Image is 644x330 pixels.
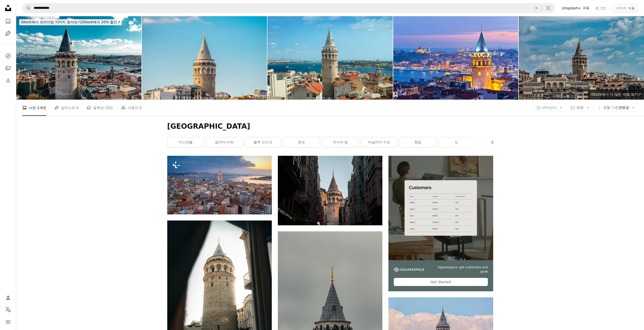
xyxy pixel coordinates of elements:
[206,137,242,147] a: 갈라타 타워
[559,4,592,12] a: Unsplash+ 구독
[267,16,393,100] img: 갈라타 타워
[3,51,13,61] a: 탐색
[543,105,557,109] span: 라이선스
[388,156,493,291] a: Squarespace: get customers and growGet Started
[121,100,141,116] a: 사용자 0
[542,3,554,13] button: 시각적 검색
[3,305,13,315] button: 언어
[278,156,382,225] img: 고층 건물로 가득 찬 도시 위로 우뚝 솟은 높은 탑
[322,137,359,147] a: 처녀의 탑
[167,122,493,131] h1: [GEOGRAPHIC_DATA]
[3,317,13,327] button: 메뉴
[167,156,272,214] img: 터키의 갈라타 타워와 이스탄불 시의 공중 전망.
[603,105,618,109] span: 정렬 기준
[105,105,113,111] span: 15만
[488,137,493,147] button: 목록을 오른쪽으로 스크롤
[603,105,629,110] span: 관련성
[394,267,424,272] img: file-1747939142011-51e5cc87e3c9
[168,137,204,147] a: 이스탄불
[76,105,78,111] span: 0
[3,63,13,73] a: 컬렉션
[393,16,518,100] img: İstanbul 하띤
[278,307,382,312] a: 회색 하늘 아래 갈색과 회색 콘크리트 건물
[21,20,120,24] span: iStock에서 20% 할인 ↗
[21,20,82,24] span: iStock에서 프리미엄 이미지 찾아보기 |
[361,137,397,147] a: 바실리카 수조
[16,16,125,28] a: iStock에서 프리미엄 이미지 찾아보기|iStock에서 20% 할인↗
[568,104,592,112] button: 방향
[388,156,493,260] img: file-1747939376688-baf9a4a454ffimage
[400,137,436,147] a: 첨탑
[531,3,542,13] button: 삭제
[394,278,488,286] div: Get Started
[519,16,644,100] img: 흰 구름이 있는 생생한 푸른 하늘 아래 도시 스카이라인 속에 있는 유서 깊은 갈라타 타워, 이스탄불
[22,3,555,13] form: 사이트 전체에서 이미지 찾기
[534,104,566,112] button: 라이선스
[594,104,638,112] button: 정렬 기준관련성
[3,293,13,303] a: 로그인 / 가입
[167,183,272,187] a: 터키의 갈라타 타워와 이스탄불 시의 공중 전망.
[613,4,638,12] button: 이미지 제출
[139,105,142,111] span: 0
[3,75,13,85] a: 다운로드 내역
[3,28,13,38] a: 일러스트
[54,100,78,116] a: 일러스트 0
[278,188,382,193] a: 고층 건물로 가득 찬 도시 위로 우뚝 솟은 높은 탑
[592,4,609,12] a: 로그인
[576,105,584,109] span: 방향
[430,265,488,274] span: Squarespace: get customers and grow
[3,16,13,26] a: 사진
[245,137,281,147] a: 블루 모스크
[284,137,320,147] a: 분포
[87,100,113,116] a: 컬렉션 15만
[588,90,644,100] a: iStock에서 더 많은 자료 보기↗
[477,137,513,147] a: 건축학
[591,92,641,96] span: iStock에서 더 많은 자료 보기 ↗
[439,137,475,147] a: 탑
[142,16,267,100] img: 터키 이스탄불의 갈라타 타워.
[16,16,141,100] img: Aerial view of historic Galata Tower and vibrant cityscape of Istanbul, Iconic Galata Tower in Is...
[23,3,31,13] button: Unsplash 검색
[167,283,272,288] a: 꼭대기에 시계가있는 높은 탑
